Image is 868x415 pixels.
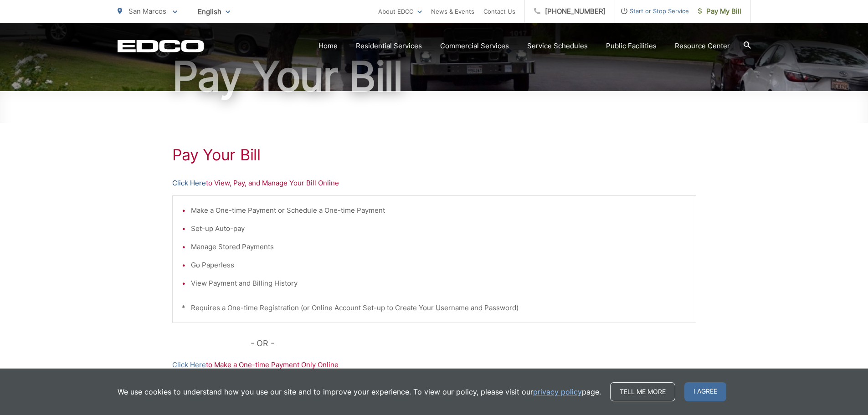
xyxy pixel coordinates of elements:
[182,302,687,313] p: * Requires a One-time Registration (or Online Account Set-up to Create Your Username and Password)
[356,41,422,51] a: Residential Services
[128,7,166,15] span: San Marcos
[533,386,582,397] a: privacy policy
[191,278,687,289] li: View Payment and Billing History
[483,6,515,17] a: Contact Us
[118,40,204,52] a: EDCD logo. Return to the homepage.
[118,54,751,99] h1: Pay Your Bill
[118,386,601,397] p: We use cookies to understand how you use our site and to improve your experience. To view our pol...
[675,41,730,51] a: Resource Center
[440,41,509,51] a: Commercial Services
[191,260,687,271] li: Go Paperless
[172,359,696,370] p: to Make a One-time Payment Only Online
[684,382,726,401] span: I agree
[378,6,422,17] a: About EDCO
[191,223,687,234] li: Set-up Auto-pay
[172,178,696,189] p: to View, Pay, and Manage Your Bill Online
[191,241,687,252] li: Manage Stored Payments
[172,146,696,164] h1: Pay Your Bill
[172,178,206,189] a: Click Here
[610,382,675,401] a: Tell me more
[527,41,588,51] a: Service Schedules
[172,359,206,370] a: Click Here
[251,337,696,350] p: - OR -
[698,6,741,17] span: Pay My Bill
[191,4,237,20] span: English
[318,41,338,51] a: Home
[606,41,657,51] a: Public Facilities
[431,6,474,17] a: News & Events
[191,205,687,216] li: Make a One-time Payment or Schedule a One-time Payment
